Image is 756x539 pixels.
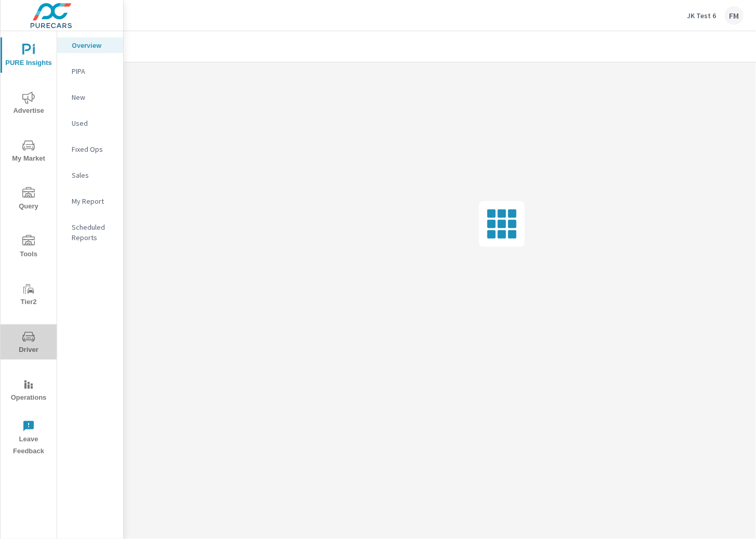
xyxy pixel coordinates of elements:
p: Overview [72,40,115,50]
p: Sales [72,170,115,180]
div: New [57,89,123,105]
span: Advertise [4,91,54,117]
span: Tier2 [4,283,54,308]
span: PURE Insights [4,44,54,69]
p: Fixed Ops [72,144,115,154]
span: Leave Feedback [4,420,54,457]
div: PIPA [57,63,123,79]
span: Driver [4,331,54,356]
span: Operations [4,378,54,404]
span: Tools [4,235,54,260]
p: JK Test 6 [687,11,717,20]
div: nav menu [1,31,57,462]
div: FM [725,6,744,25]
span: Query [4,187,54,213]
p: Scheduled Reports [72,222,115,243]
div: Used [57,115,123,131]
div: Fixed Ops [57,141,123,157]
p: PIPA [72,66,115,76]
div: Scheduled Reports [57,219,123,245]
div: My Report [57,193,123,209]
p: My Report [72,196,115,206]
p: New [72,92,115,102]
p: Used [72,118,115,128]
div: Overview [57,37,123,53]
span: My Market [4,139,54,165]
div: Sales [57,167,123,183]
